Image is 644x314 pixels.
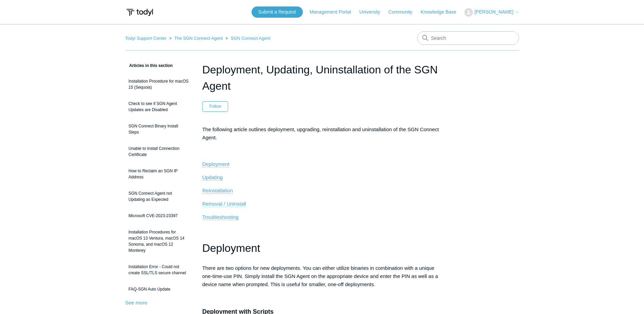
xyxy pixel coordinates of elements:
[202,126,439,140] span: The following article outlines deployment, upgrading, reinstallation and uninstallation of the SG...
[202,201,246,207] a: Removal / Uninstall
[202,214,239,220] a: Troubleshooting
[421,8,463,16] a: Knowledge Base
[202,265,438,287] span: There are two options for new deployments. You can either utilize binaries in combination with a ...
[202,161,229,167] a: Deployment
[125,260,192,279] a: Installation Error - Could not create SSL/TLS secure channel
[125,36,167,41] a: Todyl Support Center
[125,75,192,94] a: Installation Procedure for macOS 15 (Sequoia)
[125,142,192,161] a: Unable to Install Connection Certificate
[474,9,513,15] span: [PERSON_NAME]
[125,6,154,19] img: Todyl Support Center Help Center home page
[417,31,519,45] input: Search
[125,97,192,116] a: Check to see if SGN Agent Updates are Disabled
[125,120,192,139] a: SGN Connect Binary Install Steps
[224,36,270,41] li: SGN Connect Agent
[125,209,192,222] a: Microsoft CVE-2023-23397
[202,101,228,111] button: Follow Article
[388,8,419,16] a: Community
[252,6,303,18] a: Submit a Request
[125,63,173,68] span: Articles in this section
[310,8,358,16] a: Management Portal
[168,36,224,41] li: The SGN Connect Agent
[464,8,519,17] button: [PERSON_NAME]
[202,242,260,254] span: Deployment
[202,188,233,194] a: Reinstallation
[174,36,223,41] a: The SGN Connect Agent
[125,164,192,184] a: How to Reclaim an SGN IP Address
[125,187,192,206] a: SGN Connect Agent not Updating as Expected
[231,36,270,41] a: SGN Connect Agent
[202,62,442,94] h1: Deployment, Updating, Uninstallation of the SGN Agent
[202,174,223,180] a: Updating
[125,300,147,306] a: See more
[359,8,387,16] a: University
[125,36,168,41] li: Todyl Support Center
[125,283,192,296] a: FAQ-SGN Auto Update
[125,226,192,257] a: Installation Procedures for macOS 13 Ventura, macOS 14 Sonoma, and macOS 12 Monterey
